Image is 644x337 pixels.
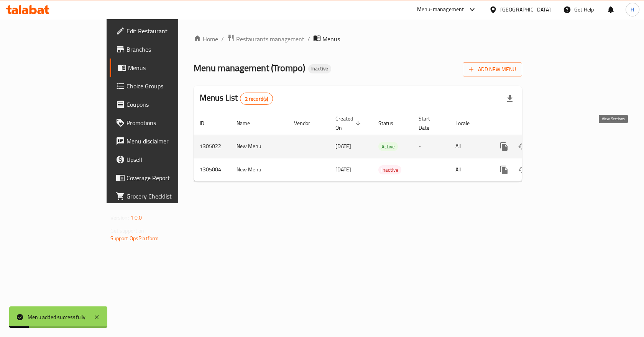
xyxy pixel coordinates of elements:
span: Start Date [419,114,440,132]
span: Locale [455,119,480,128]
a: Restaurants management [227,34,304,44]
a: Promotions [110,114,214,132]
span: Get support on: [110,226,146,236]
span: H [631,5,634,14]
a: Menus [110,59,214,77]
span: Coupons [127,100,208,109]
a: Edit Restaurant [110,22,214,40]
span: Menus [322,34,340,44]
div: [GEOGRAPHIC_DATA] [500,5,551,14]
div: Menu added successfully [28,313,86,321]
li: / [307,34,310,44]
div: Inactive [308,64,331,73]
span: Menus [128,63,208,72]
span: Inactive [308,65,331,72]
a: Coupons [110,95,214,114]
td: - [412,158,449,181]
span: 2 record(s) [240,95,273,103]
span: 1.0.0 [130,213,142,223]
div: Export file [501,90,519,108]
li: / [221,34,224,44]
span: Vendor [294,119,320,128]
span: Created On [335,114,363,132]
a: Branches [110,40,214,59]
span: Active [378,142,398,151]
th: Actions [489,112,575,135]
span: Menu management ( Trompo ) [194,59,305,77]
span: [DATE] [335,164,351,174]
div: Total records count [240,93,273,105]
span: Status [378,119,403,128]
table: enhanced table [194,112,575,182]
span: Restaurants management [236,34,304,44]
h2: Menus List [200,92,273,105]
a: Upsell [110,150,214,169]
div: Inactive [378,165,401,174]
button: more [495,137,513,156]
span: Coverage Report [127,173,208,182]
a: Support.OpsPlatform [110,233,159,243]
span: Upsell [127,155,208,164]
nav: breadcrumb [194,34,522,44]
div: Menu-management [417,5,464,14]
a: Grocery Checklist [110,187,214,205]
button: more [495,161,513,179]
span: Edit Restaurant [127,26,208,36]
span: Grocery Checklist [127,192,208,201]
td: All [449,158,489,181]
td: All [449,135,489,158]
span: Choice Groups [127,81,208,91]
td: New Menu [230,135,288,158]
span: Branches [127,45,208,54]
span: ID [200,119,214,128]
span: Menu disclaimer [127,137,208,146]
span: [DATE] [335,141,351,151]
button: Change Status [513,161,532,179]
span: Add New Menu [469,65,516,74]
button: Add New Menu [463,62,522,77]
span: Version: [110,213,129,223]
a: Coverage Report [110,169,214,187]
span: Name [237,119,260,128]
a: Choice Groups [110,77,214,95]
span: Inactive [378,166,401,174]
td: New Menu [230,158,288,181]
td: - [412,135,449,158]
a: Menu disclaimer [110,132,214,150]
span: Promotions [127,118,208,127]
